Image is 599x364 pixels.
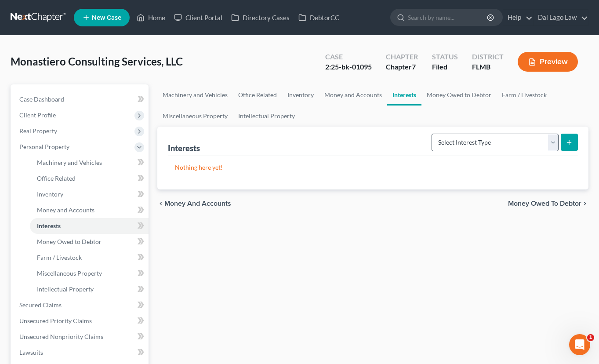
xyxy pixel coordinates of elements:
a: Inventory [282,84,319,106]
a: Money and Accounts [319,84,387,106]
iframe: Intercom live chat [569,334,590,355]
a: DebtorCC [294,10,344,25]
div: 2:25-bk-01095 [325,62,372,72]
a: Miscellaneous Property [30,266,149,281]
button: Money Owed to Debtor chevron_right [508,200,588,207]
span: Real Property [19,127,57,135]
span: 7 [412,62,416,71]
a: Farm / Livestock [497,84,552,106]
a: Inventory [30,186,149,202]
span: Client Profile [19,111,56,119]
i: chevron_left [157,200,164,207]
a: Money and Accounts [30,202,149,218]
a: Office Related [233,84,282,106]
a: Secured Claims [12,297,149,313]
a: Money Owed to Debtor [421,84,497,106]
a: Money Owed to Debtor [30,234,149,250]
span: 1 [587,334,594,341]
span: Office Related [37,175,76,182]
div: Status [432,52,458,62]
a: Lawsuits [12,345,149,360]
a: Help [503,10,533,25]
span: Money and Accounts [164,200,231,207]
a: Unsecured Nonpriority Claims [12,329,149,345]
span: Miscellaneous Property [37,269,102,277]
a: Dal Lago Law [534,10,588,25]
span: Inventory [37,190,63,198]
div: FLMB [472,62,504,72]
span: Money and Accounts [37,206,94,214]
a: Interests [387,84,421,106]
a: Client Portal [170,10,227,25]
span: Lawsuits [19,349,43,356]
span: Money Owed to Debtor [508,200,581,207]
button: Preview [518,52,578,72]
span: Unsecured Priority Claims [19,317,92,324]
a: Case Dashboard [12,91,149,107]
span: Farm / Livestock [37,254,82,261]
span: Secured Claims [19,301,62,309]
span: New Case [92,15,121,21]
a: Home [132,10,170,25]
span: Intellectual Property [37,285,94,293]
button: chevron_left Money and Accounts [157,200,231,207]
p: Nothing here yet! [175,163,571,172]
a: Directory Cases [227,10,294,25]
a: Machinery and Vehicles [30,155,149,171]
a: Intellectual Property [30,281,149,297]
a: Farm / Livestock [30,250,149,266]
div: Filed [432,62,458,72]
div: Interests [168,143,200,153]
span: Case Dashboard [19,95,64,103]
a: Intellectual Property [233,106,300,127]
div: Case [325,52,372,62]
span: Monastiero Consulting Services, LLC [11,55,183,68]
a: Unsecured Priority Claims [12,313,149,329]
a: Miscellaneous Property [157,106,233,127]
input: Search by name... [408,9,488,25]
span: Machinery and Vehicles [37,159,102,166]
div: Chapter [386,62,418,72]
a: Machinery and Vehicles [157,84,233,106]
span: Unsecured Nonpriority Claims [19,333,103,340]
a: Office Related [30,171,149,186]
div: District [472,52,504,62]
i: chevron_right [581,200,588,207]
div: Chapter [386,52,418,62]
span: Money Owed to Debtor [37,238,102,245]
span: Interests [37,222,61,229]
a: Interests [30,218,149,234]
span: Personal Property [19,143,69,150]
